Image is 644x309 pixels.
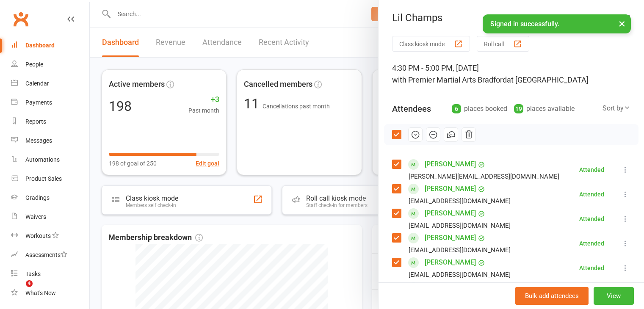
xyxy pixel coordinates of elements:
div: Attended [579,216,604,222]
div: Automations [25,156,60,163]
span: Signed in successfully. [490,20,559,28]
a: Waivers [11,207,89,226]
div: places available [514,103,575,115]
div: [PERSON_NAME][EMAIL_ADDRESS][DOMAIN_NAME] [409,171,559,182]
a: [PERSON_NAME] [425,231,476,245]
a: People [11,55,89,74]
span: 4 [26,280,33,287]
div: [EMAIL_ADDRESS][DOMAIN_NAME] [409,196,511,207]
span: with Premier Martial Arts Bradford [392,75,507,84]
div: Attended [579,191,604,197]
div: Dashboard [25,42,55,49]
button: × [614,14,630,33]
a: Product Sales [11,169,89,188]
a: Tasks [11,265,89,284]
a: What's New [11,284,89,303]
div: Reports [25,118,46,125]
a: [PERSON_NAME] [425,280,476,294]
div: Attendees [392,103,431,115]
a: Reports [11,112,89,131]
div: Workouts [25,232,51,239]
a: Calendar [11,74,89,93]
div: Tasks [25,270,41,277]
div: 6 [452,104,461,113]
span: at [GEOGRAPHIC_DATA] [507,75,589,84]
a: Payments [11,93,89,112]
button: View [594,287,634,305]
button: Roll call [477,36,529,52]
a: Gradings [11,188,89,207]
div: [EMAIL_ADDRESS][DOMAIN_NAME] [409,220,511,231]
div: Attended [579,167,604,173]
div: places booked [452,103,507,115]
div: Sort by [603,103,630,114]
div: [EMAIL_ADDRESS][DOMAIN_NAME] [409,245,511,256]
a: [PERSON_NAME] [425,182,476,196]
div: 19 [514,104,523,113]
div: People [25,61,43,68]
div: Gradings [25,194,50,201]
div: Attended [579,240,604,246]
div: Calendar [25,80,49,87]
div: Assessments [25,251,67,258]
div: 4:30 PM - 5:00 PM, [DATE] [392,62,630,86]
div: Attended [579,265,604,271]
button: Class kiosk mode [392,36,470,52]
a: Dashboard [11,36,89,55]
div: Lil Champs [379,12,644,24]
div: [EMAIL_ADDRESS][DOMAIN_NAME] [409,269,511,280]
div: Waivers [25,213,46,220]
iframe: Intercom live chat [8,280,29,301]
a: Workouts [11,226,89,246]
a: Clubworx [10,8,31,30]
a: [PERSON_NAME] [425,207,476,220]
button: Bulk add attendees [515,287,589,305]
a: Messages [11,131,89,150]
a: [PERSON_NAME] [425,256,476,269]
div: What's New [25,290,56,296]
div: Payments [25,99,52,106]
a: Automations [11,150,89,169]
div: Product Sales [25,175,62,182]
a: Assessments [11,246,89,265]
div: Messages [25,137,52,144]
a: [PERSON_NAME] [425,157,476,171]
